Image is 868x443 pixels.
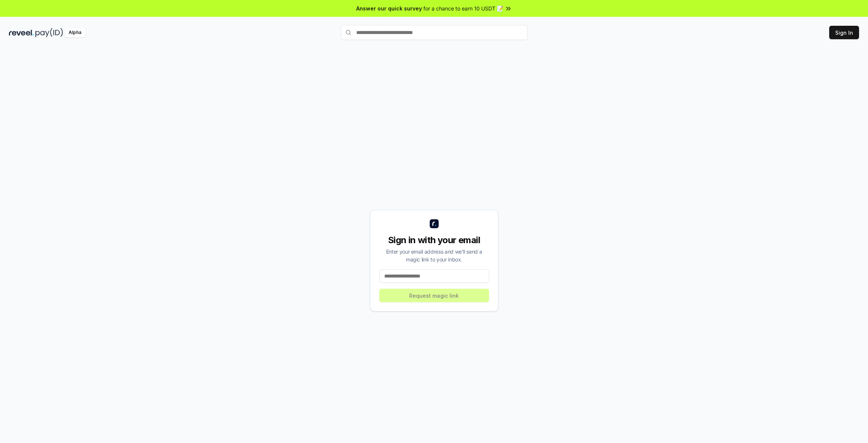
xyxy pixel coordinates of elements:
[829,26,859,39] button: Sign In
[430,219,439,228] img: logo_small
[65,28,85,37] div: Alpha
[379,248,489,263] div: Enter your email address and we’ll send a magic link to your inbox.
[356,4,422,12] span: Answer our quick survey
[9,28,34,37] img: reveel_dark
[379,234,489,246] div: Sign in with your email
[423,4,503,12] span: for a chance to earn 10 USDT 📝
[35,28,63,37] img: pay_id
